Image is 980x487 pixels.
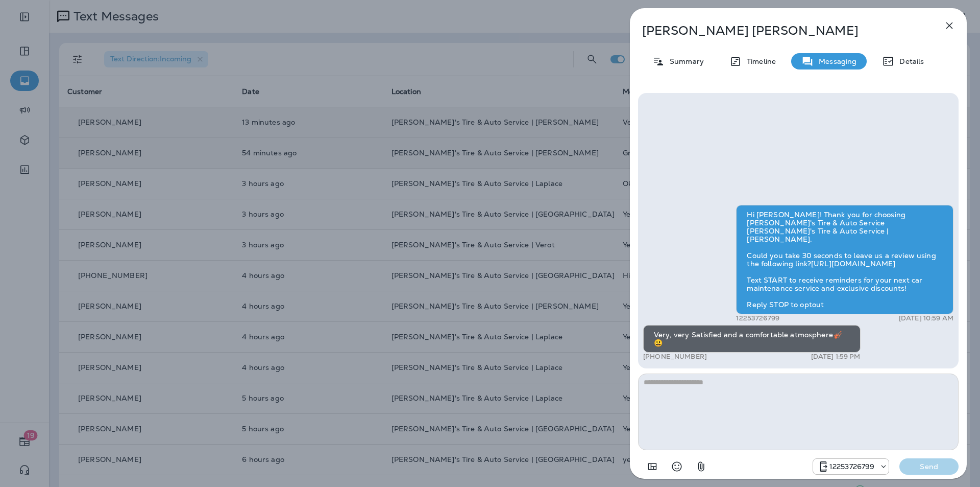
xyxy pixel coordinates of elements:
p: [PERSON_NAME] [PERSON_NAME] [642,24,921,38]
div: +1 (225) 372-6799 [813,460,889,473]
div: Hi [PERSON_NAME]! Thank you for choosing [PERSON_NAME]'s Tire & Auto Service [PERSON_NAME]'s Tire... [736,205,953,314]
p: [DATE] 1:59 PM [811,353,861,361]
p: [DATE] 10:59 AM [899,314,953,322]
div: Very, very Satisfied and a comfortable atmosphere🎻😃 [643,325,861,353]
p: Details [894,57,924,65]
p: [PHONE_NUMBER] [643,353,707,361]
p: Messaging [814,57,856,65]
button: Select an emoji [667,456,687,477]
button: Add in a premade template [642,456,663,477]
p: 12253726799 [829,462,875,471]
p: 12253726799 [736,314,779,322]
p: Summary [665,57,704,65]
p: Timeline [742,57,776,65]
